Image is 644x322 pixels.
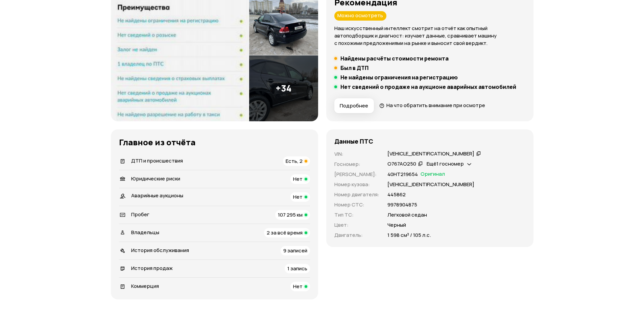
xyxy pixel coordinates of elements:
[131,192,183,199] span: Аварийные аукционы
[131,157,183,164] span: ДТП и происшествия
[340,55,449,62] h5: Найдены расчёты стоимости ремонта
[334,191,379,198] p: Номер двигателя :
[131,229,159,236] span: Владельцы
[340,74,458,81] h5: Не найдены ограничения на регистрацию
[334,150,379,158] p: VIN :
[387,211,427,219] p: Легковой седан
[334,211,379,219] p: Тип ТС :
[334,98,374,113] button: Подробнее
[387,150,474,157] div: [VEHICLE_IDENTIFICATION_NUMBER]
[334,231,379,239] p: Двигатель :
[334,138,373,145] h4: Данные ПТС
[334,11,386,21] div: Можно осмотреть
[340,102,368,109] span: Подробнее
[340,65,368,71] h5: Был в ДТП
[283,247,307,254] span: 9 записей
[131,247,189,254] span: История обслуживания
[267,229,303,236] span: 2 за всё время
[421,171,445,178] span: Оригинал
[387,201,417,208] p: 9978904875
[119,138,310,147] h3: Главное из отчёта
[293,193,303,200] span: Нет
[286,157,303,165] span: Есть, 2
[387,160,416,168] div: О767АО250
[340,83,516,90] h5: Нет сведений о продаже на аукционе аварийных автомобилей
[387,181,474,188] p: [VEHICLE_IDENTIFICATION_NUMBER]
[131,282,159,290] span: Коммерция
[387,191,406,198] p: 445862
[287,265,307,272] span: 1 запись
[131,175,180,182] span: Юридические риски
[386,102,485,109] span: На что обратить внимание при осмотре
[131,265,173,272] span: История продаж
[293,175,303,182] span: Нет
[334,171,379,178] p: [PERSON_NAME] :
[387,221,406,229] p: Черный
[278,211,303,218] span: 107 295 км
[293,283,303,290] span: Нет
[387,231,431,239] p: 1 598 см³ / 105 л.с.
[334,181,379,188] p: Номер кузова :
[131,211,149,218] span: Пробег
[334,201,379,208] p: Номер СТС :
[334,221,379,229] p: Цвет :
[334,25,525,47] p: Наш искусственный интеллект смотрит на отчёт как опытный автоподборщик и диагност: изучает данные...
[427,160,464,167] span: Ещё 1 госномер
[387,171,418,178] p: 40НТ219654
[334,160,379,168] p: Госномер :
[379,102,485,109] a: На что обратить внимание при осмотре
